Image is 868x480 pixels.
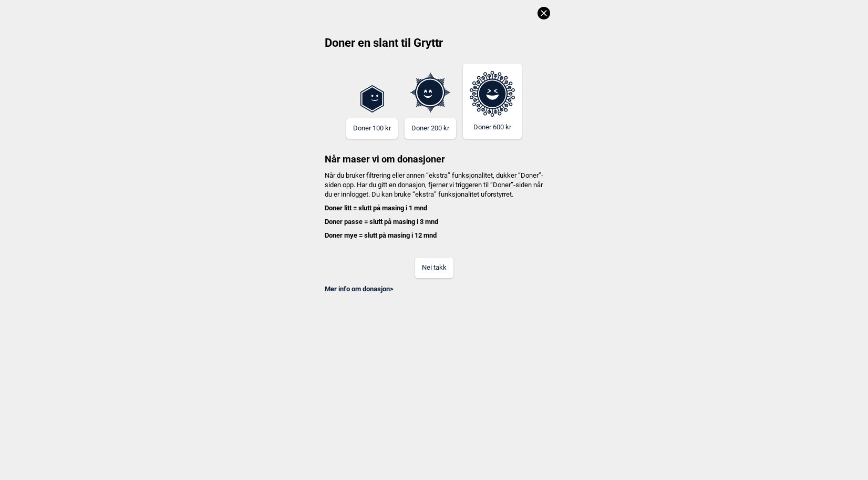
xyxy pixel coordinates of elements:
a: Mer info om donasjon> [325,285,394,293]
b: Doner mye = slutt på masing i 12 mnd [325,231,437,239]
b: Doner litt = slutt på masing i 1 mnd [325,204,427,212]
b: Doner passe = slutt på masing i 3 mnd [325,218,438,226]
h3: Når maser vi om donasjoner [318,139,550,166]
button: Doner 100 kr [346,118,398,139]
h4: Når du bruker filtrering eller annen “ekstra” funksjonalitet, dukker “Doner”-siden opp. Har du gi... [318,171,550,241]
h2: Doner en slant til Gryttr [318,35,550,58]
button: Nei takk [415,258,453,278]
button: Doner 200 kr [405,118,456,139]
button: Doner 600 kr [463,64,522,139]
